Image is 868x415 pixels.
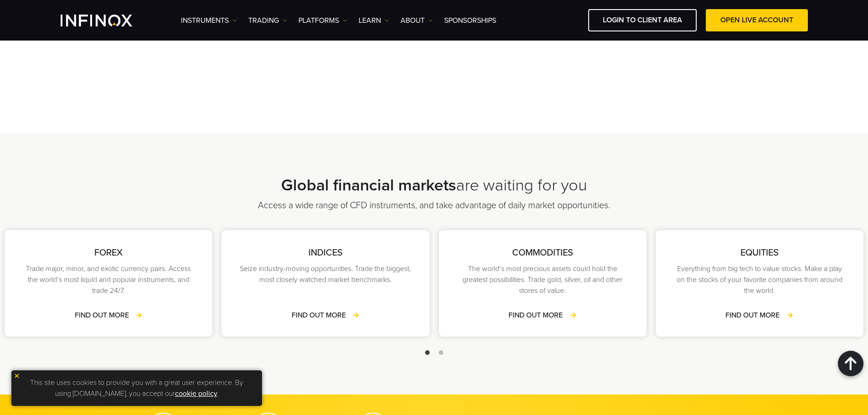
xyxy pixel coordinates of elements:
a: LOGIN TO CLIENT AREA [588,9,697,31]
span: Go to slide 1 [425,350,430,355]
a: FIND OUT MORE [75,310,143,321]
p: FOREX [23,246,194,260]
a: Learn [359,15,389,26]
a: TRADING [248,15,287,26]
p: EQUITIES [674,246,845,260]
a: FIND OUT MORE [508,310,576,321]
a: OPEN LIVE ACCOUNT [706,9,808,31]
span: Go to slide 2 [439,350,443,355]
p: Access a wide range of CFD instruments, and take advantage of daily market opportunities. [115,199,753,212]
img: yellow close icon [14,373,20,379]
a: Instruments [181,15,237,26]
strong: Global financial markets [281,175,456,195]
a: cookie policy [175,389,217,398]
p: INDICES [240,246,411,260]
h2: are waiting for you [115,175,753,195]
a: SPONSORSHIPS [444,15,496,26]
a: FIND OUT MORE [292,310,360,321]
p: Trade major, minor, and exotic currency pairs. Access the world’s most liquid and popular instrum... [23,263,194,296]
p: Everything from big tech to value stocks. Make a play on the stocks of your favorite companies fr... [674,263,845,296]
p: This site uses cookies to provide you with a great user experience. By using [DOMAIN_NAME], you a... [16,375,257,401]
a: PLATFORMS [298,15,347,26]
p: The world’s most precious assets could hold the greatest possibilities. Trade gold, silver, oil a... [457,263,628,296]
a: FIND OUT MORE [725,310,793,321]
p: COMMODITIES [457,246,628,260]
p: Seize industry-moving opportunities. Trade the biggest, most closely watched market benchmarks. [240,263,411,285]
a: INFINOX Logo [61,15,154,26]
a: ABOUT [401,15,433,26]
